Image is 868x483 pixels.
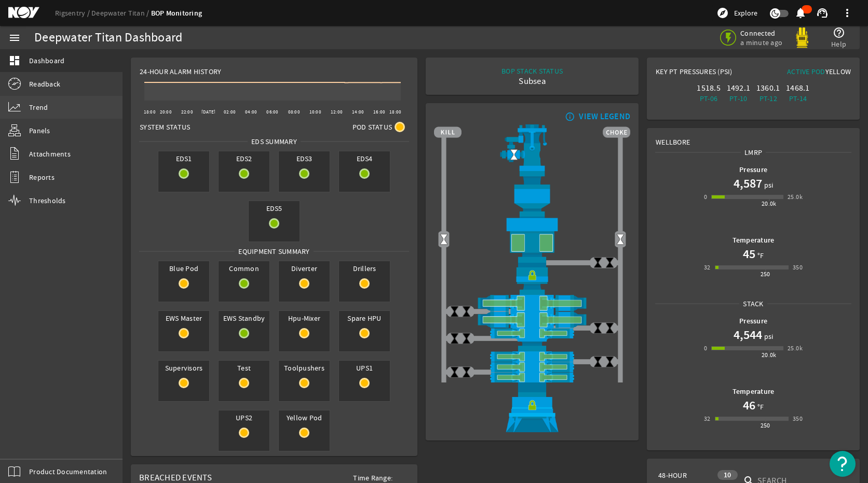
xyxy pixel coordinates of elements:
span: EDS SUMMARY [248,136,301,147]
img: ShearRamOpen.png [434,311,630,328]
div: 20.0k [762,198,777,209]
img: UpperAnnularOpen.png [434,217,630,263]
img: Valve2Open.png [508,149,520,161]
img: RiserAdapter.png [434,124,630,171]
text: 22:00 [181,109,193,115]
div: 350 [793,414,803,424]
div: 250 [761,269,770,279]
div: 32 [704,262,711,273]
span: EDS4 [339,151,390,166]
mat-icon: help_outline [833,26,845,39]
img: Valve2Open.png [615,233,627,245]
img: ValveClose.png [449,366,460,378]
mat-icon: explore [716,7,729,19]
img: WellheadConnectorLock.png [434,382,630,432]
span: System Status [140,122,190,132]
div: Key PT Pressures (PSI) [656,66,753,81]
div: 0 [704,192,707,202]
img: ValveClose.png [449,306,460,318]
div: PT-14 [785,93,810,104]
span: EWS Standby [219,311,269,325]
div: 25.0k [788,343,803,353]
mat-icon: notifications [794,7,807,19]
div: PT-10 [726,93,751,104]
div: VIEW LEGEND [579,111,630,122]
b: Pressure [739,316,767,326]
h1: 4,544 [734,326,762,343]
span: psi [762,331,774,342]
div: 250 [761,420,770,431]
button: Explore [712,5,762,21]
text: 12:00 [331,109,343,115]
a: Deepwater Titan [91,8,151,18]
img: ValveClose.png [449,333,460,345]
span: Drillers [339,261,390,276]
img: ValveClose.png [604,356,616,368]
span: Stack [739,299,767,309]
a: Rigsentry [55,8,91,18]
span: EDS1 [158,151,209,166]
div: 1468.1 [785,83,810,93]
mat-icon: menu [8,32,21,44]
img: PipeRamOpen.png [434,351,630,362]
span: a minute ago [740,38,784,47]
span: Time Range: [345,473,401,483]
div: BOP STACK STATUS [501,66,563,76]
span: Common [219,261,269,276]
span: EWS Master [158,311,209,325]
text: 18:00 [389,109,401,115]
span: EDS2 [219,151,269,166]
span: Hpu-Mixer [279,311,330,325]
text: 18:00 [144,109,156,115]
span: Panels [29,125,50,136]
div: Wellbore [647,129,859,147]
text: 14:00 [352,109,364,115]
text: 10:00 [309,109,321,115]
b: Temperature [733,235,775,245]
span: Yellow [825,67,851,76]
span: EDS5 [249,201,300,216]
span: Trend [29,102,48,112]
img: ValveClose.png [604,322,616,334]
img: ValveClose.png [460,333,472,345]
span: Spare HPU [339,311,390,325]
mat-icon: dashboard [8,54,21,67]
span: Pod Status [352,122,392,132]
img: FlexJoint.png [434,171,630,217]
span: Product Documentation [29,466,107,477]
span: LMRP [741,147,766,158]
div: 25.0k [788,192,803,202]
div: Subsea [501,76,563,87]
b: Temperature [733,387,775,396]
span: °F [755,250,764,261]
span: Connected [740,29,784,38]
span: UPS1 [339,361,390,375]
span: Explore [734,8,757,18]
span: Supervisors [158,361,209,375]
h1: 45 [743,246,755,262]
span: EDS3 [279,151,330,166]
img: PipeRamOpen.png [434,372,630,382]
mat-icon: info_outline [563,112,575,121]
text: 04:00 [245,109,257,115]
span: UPS2 [219,410,269,425]
text: 02:00 [224,109,236,115]
div: Deepwater Titan Dashboard [34,33,182,43]
img: ValveClose.png [592,322,604,334]
div: 20.0k [762,350,777,360]
img: ValveClose.png [604,257,616,268]
img: Valve2Open.png [438,233,450,245]
mat-icon: support_agent [816,7,829,19]
text: 06:00 [266,109,278,115]
img: BopBodyShearBottom.png [434,338,630,351]
span: Diverter [279,261,330,276]
div: 10 [717,470,738,480]
button: more_vert [835,1,860,25]
span: Reports [29,172,55,182]
div: PT-06 [696,93,721,104]
span: Active Pod [787,67,825,76]
img: ValveClose.png [460,366,472,378]
span: Test [219,361,269,375]
img: Yellowpod.svg [792,27,812,48]
h1: 4,587 [734,175,762,192]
